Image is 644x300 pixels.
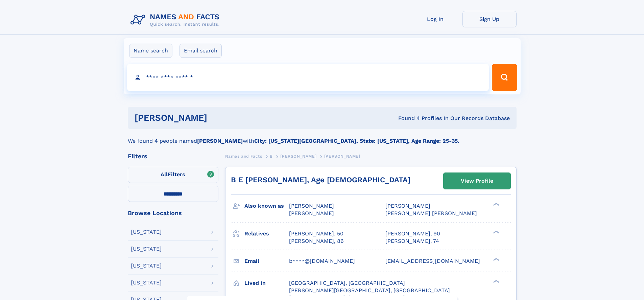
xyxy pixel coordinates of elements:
[231,176,410,184] a: B E [PERSON_NAME], Age [DEMOGRAPHIC_DATA]
[303,115,510,122] div: Found 4 Profiles In Our Records Database
[131,246,162,252] div: [US_STATE]
[289,230,343,237] a: [PERSON_NAME], 50
[128,167,218,183] label: Filters
[270,154,273,159] span: B
[270,152,273,160] a: B
[385,210,477,216] span: [PERSON_NAME] [PERSON_NAME]
[254,138,458,144] b: City: [US_STATE][GEOGRAPHIC_DATA], State: [US_STATE], Age Range: 25-35
[128,153,218,159] div: Filters
[289,210,334,216] span: [PERSON_NAME]
[244,277,289,289] h3: Lived in
[289,237,344,245] a: [PERSON_NAME], 86
[385,258,480,264] span: [EMAIL_ADDRESS][DOMAIN_NAME]
[131,229,162,235] div: [US_STATE]
[289,287,450,294] span: [PERSON_NAME][GEOGRAPHIC_DATA], [GEOGRAPHIC_DATA]
[385,237,439,245] a: [PERSON_NAME], 74
[492,230,500,234] div: ❯
[280,154,316,159] span: [PERSON_NAME]
[492,64,517,91] button: Search Button
[461,173,493,189] div: View Profile
[385,230,440,237] a: [PERSON_NAME], 90
[492,202,500,207] div: ❯
[180,44,222,58] label: Email search
[127,64,489,91] input: search input
[225,152,262,160] a: Names and Facts
[408,11,462,27] a: Log In
[135,114,303,122] h1: [PERSON_NAME]
[244,200,289,212] h3: Also known as
[128,11,225,29] img: Logo Names and Facts
[131,263,162,269] div: [US_STATE]
[444,173,510,189] a: View Profile
[197,138,243,144] b: [PERSON_NAME]
[385,203,430,209] span: [PERSON_NAME]
[244,255,289,267] h3: Email
[492,279,500,283] div: ❯
[131,280,162,285] div: [US_STATE]
[161,171,168,178] span: All
[280,152,316,160] a: [PERSON_NAME]
[128,129,517,145] div: We found 4 people named with .
[462,11,517,27] a: Sign Up
[129,44,172,58] label: Name search
[289,203,334,209] span: [PERSON_NAME]
[492,257,500,261] div: ❯
[244,228,289,239] h3: Relatives
[324,154,360,159] span: [PERSON_NAME]
[289,280,405,286] span: [GEOGRAPHIC_DATA], [GEOGRAPHIC_DATA]
[128,210,218,216] div: Browse Locations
